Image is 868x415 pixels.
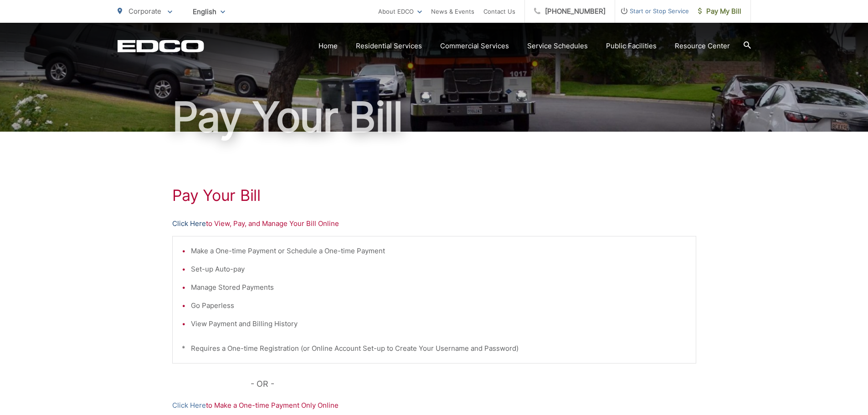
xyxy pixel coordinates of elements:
[431,6,474,17] a: News & Events
[172,218,206,229] a: Click Here
[172,400,696,411] p: to Make a One-time Payment Only Online
[191,246,687,256] li: Make a One-time Payment or Schedule a One-time Payment
[527,41,588,51] a: Service Schedules
[675,41,730,51] a: Resource Center
[191,264,687,275] li: Set-up Auto-pay
[128,7,161,15] span: Corporate
[191,282,687,293] li: Manage Stored Payments
[378,6,422,17] a: About EDCO
[251,377,696,391] p: - OR -
[440,41,509,51] a: Commercial Services
[356,41,422,51] a: Residential Services
[172,400,206,411] a: Click Here
[483,6,515,17] a: Contact Us
[606,41,657,51] a: Public Facilities
[191,300,687,311] li: Go Paperless
[118,94,751,140] h1: Pay Your Bill
[698,6,741,17] span: Pay My Bill
[191,318,687,329] li: View Payment and Billing History
[186,4,232,20] span: English
[172,186,696,205] h1: Pay Your Bill
[172,218,696,229] p: to View, Pay, and Manage Your Bill Online
[182,343,687,354] p: * Requires a One-time Registration (or Online Account Set-up to Create Your Username and Password)
[318,41,338,51] a: Home
[118,40,204,52] a: EDCD logo. Return to the homepage.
